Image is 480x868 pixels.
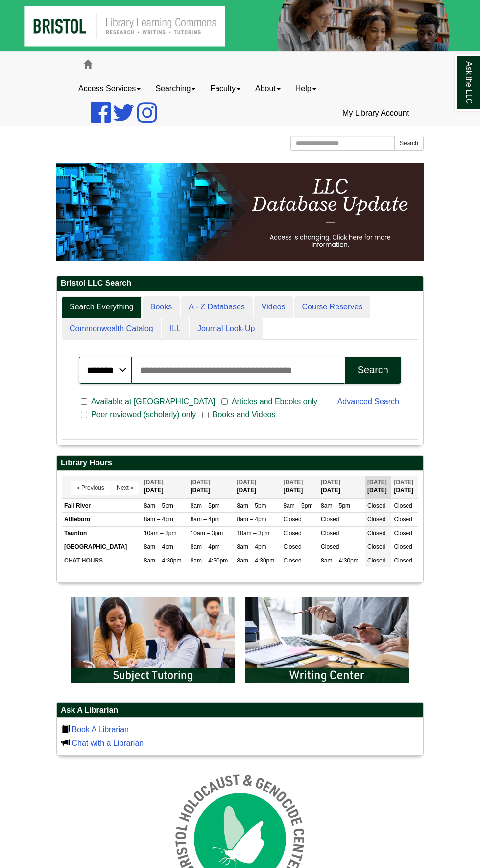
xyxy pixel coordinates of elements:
[321,502,350,509] span: 8am – 5pm
[394,136,424,151] button: Search
[283,543,301,550] span: Closed
[283,516,301,523] span: Closed
[62,318,161,340] a: Commonwealth Catalog
[62,554,142,568] td: CHAT HOURS
[191,516,220,523] span: 8am – 4pm
[335,101,416,126] a: My Library Account
[66,592,240,688] img: Subject Tutoring Information
[240,592,414,688] img: Writing Center Information
[62,526,142,540] td: Taunton
[142,476,188,498] th: [DATE]
[71,481,110,495] button: « Previous
[365,476,391,498] th: [DATE]
[181,296,253,318] a: A - Z Databases
[288,77,324,101] a: Help
[394,557,412,564] span: Closed
[144,530,177,536] span: 10am – 3pm
[394,502,412,509] span: Closed
[62,499,142,512] td: Fall River
[294,296,371,318] a: Course Reserves
[321,516,339,523] span: Closed
[143,296,180,318] a: Books
[209,409,280,421] span: Books and Videos
[237,557,275,564] span: 8am – 4:30pm
[221,397,228,406] input: Articles and Ebooks only
[248,77,288,101] a: About
[57,276,423,291] h2: Bristol LLC Search
[394,479,413,485] span: [DATE]
[321,543,339,550] span: Closed
[337,397,399,406] a: Advanced Search
[148,77,203,101] a: Searching
[367,479,387,485] span: [DATE]
[191,543,220,550] span: 8am – 4pm
[57,703,423,718] h2: Ask A Librarian
[202,411,209,420] input: Books and Videos
[62,540,142,554] td: [GEOGRAPHIC_DATA]
[144,502,173,509] span: 8am – 5pm
[283,502,312,509] span: 8am – 5pm
[283,479,303,485] span: [DATE]
[191,530,223,536] span: 10am – 3pm
[62,512,142,526] td: Attleboro
[190,318,263,340] a: Journal Look-Up
[367,557,385,564] span: Closed
[358,364,388,376] div: Search
[367,530,385,536] span: Closed
[321,479,340,485] span: [DATE]
[191,557,228,564] span: 8am – 4:30pm
[228,396,321,408] span: Articles and Ebooks only
[394,543,412,550] span: Closed
[87,409,200,421] span: Peer reviewed (scholarly) only
[254,296,293,318] a: Videos
[144,543,173,550] span: 8am – 4pm
[81,411,87,420] input: Peer reviewed (scholarly) only
[394,516,412,523] span: Closed
[237,543,266,550] span: 8am – 4pm
[237,502,266,509] span: 8am – 5pm
[367,543,385,550] span: Closed
[144,516,173,523] span: 8am – 4pm
[188,476,235,498] th: [DATE]
[237,479,257,485] span: [DATE]
[62,296,142,318] a: Search Everything
[56,163,424,261] img: HTML tutorial
[162,318,189,340] a: ILL
[144,557,182,564] span: 8am – 4:30pm
[235,476,281,498] th: [DATE]
[367,502,385,509] span: Closed
[87,396,219,408] span: Available at [GEOGRAPHIC_DATA]
[318,476,365,498] th: [DATE]
[321,557,359,564] span: 8am – 4:30pm
[283,557,301,564] span: Closed
[281,476,318,498] th: [DATE]
[191,502,220,509] span: 8am – 5pm
[191,479,210,485] span: [DATE]
[283,530,301,536] span: Closed
[111,481,139,495] button: Next »
[144,479,164,485] span: [DATE]
[72,725,129,734] a: Book A Librarian
[391,476,418,498] th: [DATE]
[66,592,414,692] div: slideshow
[203,77,248,101] a: Faculty
[394,530,412,536] span: Closed
[57,456,423,471] h2: Library Hours
[237,530,270,536] span: 10am – 3pm
[345,357,401,384] button: Search
[321,530,339,536] span: Closed
[367,516,385,523] span: Closed
[237,516,266,523] span: 8am – 4pm
[72,739,144,747] a: Chat with a Librarian
[71,77,148,101] a: Access Services
[81,397,87,406] input: Available at [GEOGRAPHIC_DATA]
